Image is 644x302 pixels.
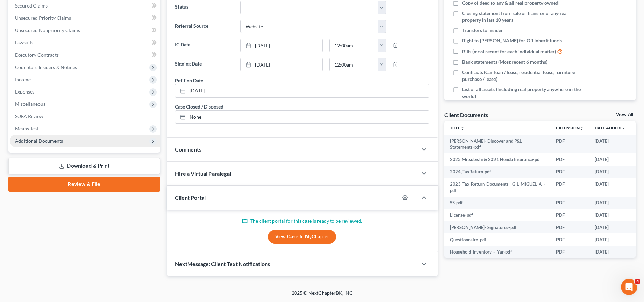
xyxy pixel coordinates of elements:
label: IC Date [172,39,237,52]
span: Transfers to insider [462,27,503,34]
td: PDF [551,221,589,233]
div: 2025 © NextChapterBK, INC [128,290,516,302]
td: PDF [551,178,589,197]
span: Right to [PERSON_NAME] for OR Inherit funds [462,37,562,44]
span: SOFA Review [15,113,43,119]
span: Executory Contracts [15,52,59,58]
a: Extensionunfold_more [556,125,584,130]
label: Referral Source [172,20,237,33]
a: SOFA Review [10,110,160,123]
span: Closing statement from sale or transfer of any real property in last 10 years [462,10,582,24]
td: PDF [551,209,589,221]
a: Unsecured Nonpriority Claims [10,24,160,37]
i: unfold_more [580,126,584,130]
span: Miscellaneous [15,101,45,107]
a: View All [616,112,633,117]
td: PDF [551,135,589,154]
td: [DATE] [589,135,631,154]
td: [PERSON_NAME]- Signatures-pdf [444,221,551,233]
label: Signing Date [172,58,237,71]
input: -- : -- [330,58,378,71]
span: Bills (most recent for each individual matter) [462,48,556,55]
td: [DATE] [589,233,631,246]
div: Client Documents [444,111,488,118]
a: [DATE] [175,84,429,97]
td: PDF [551,233,589,246]
a: Review & File [8,177,160,192]
td: License-pdf [444,209,551,221]
span: Contracts (Car loan / lease, residential lease, furniture purchase / lease) [462,69,582,83]
span: Hire a Virtual Paralegal [175,170,231,177]
a: [DATE] [241,39,322,52]
span: Bank statements (Most recent 6 months) [462,59,547,66]
span: Income [15,76,31,82]
span: 4 [635,279,640,284]
a: Date Added expand_more [595,125,625,130]
td: 2024_TaxReturn-pdf [444,166,551,178]
a: Titleunfold_more [450,125,465,130]
a: Unsecured Priority Claims [10,12,160,24]
a: Download & Print [8,158,160,174]
td: Questionnaire-pdf [444,233,551,246]
a: [DATE] [241,58,322,71]
td: PDF [551,153,589,166]
td: PDF [551,246,589,258]
label: Status [172,1,237,14]
p: The client portal for this case is ready to be reviewed. [175,218,429,225]
div: Petition Date [175,77,203,84]
span: Secured Claims [15,3,48,9]
td: PDF [551,197,589,209]
span: Expenses [15,89,34,95]
td: [DATE] [589,178,631,197]
iframe: Intercom live chat [621,279,637,295]
td: 2023_Tax_Return_Documents__GIL_MIGUEL_A_-pdf [444,178,551,197]
a: View Case in MyChapter [268,230,336,244]
span: NextMessage: Client Text Notifications [175,261,270,267]
div: Case Closed / Disposed [175,103,223,110]
td: Household_Inventory_-_Yar-pdf [444,246,551,258]
span: Lawsuits [15,40,33,45]
i: expand_more [621,126,625,130]
a: Executory Contracts [10,49,160,61]
a: Lawsuits [10,37,160,49]
span: Unsecured Nonpriority Claims [15,27,80,33]
td: [PERSON_NAME]- Discover and P&L Statements-pdf [444,135,551,154]
td: [DATE] [589,246,631,258]
a: None [175,111,429,124]
span: Comments [175,146,201,153]
span: Client Portal [175,194,206,201]
span: Means Test [15,126,38,131]
td: SS-pdf [444,197,551,209]
span: List of all assets (Including real property anywhere in the world) [462,86,582,100]
td: [DATE] [589,166,631,178]
i: unfold_more [460,126,465,130]
span: Unsecured Priority Claims [15,15,71,21]
td: [DATE] [589,153,631,166]
input: -- : -- [330,39,378,52]
td: PDF [551,166,589,178]
span: Additional Documents [15,138,63,144]
td: [DATE] [589,209,631,221]
td: [DATE] [589,221,631,233]
td: [DATE] [589,197,631,209]
td: 2023 Mitsubishi & 2021 Honda Insurance-pdf [444,153,551,166]
span: Codebtors Insiders & Notices [15,64,77,70]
